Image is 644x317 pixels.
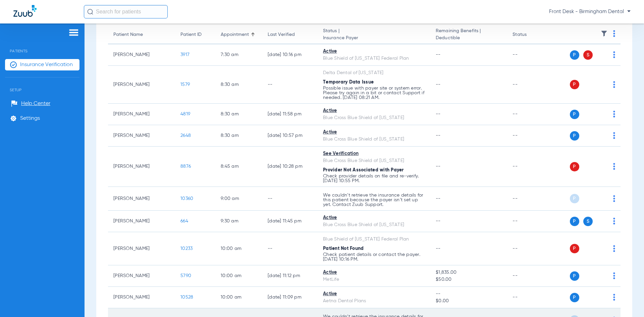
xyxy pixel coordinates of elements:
img: group-dot-blue.svg [613,81,615,88]
span: Deductible [436,35,502,42]
td: -- [507,147,552,187]
span: 1579 [180,82,190,87]
td: -- [507,187,552,211]
img: group-dot-blue.svg [613,272,615,279]
span: -- [436,133,441,138]
div: Active [323,269,425,276]
td: [PERSON_NAME] [108,187,175,211]
div: Patient ID [180,31,210,38]
span: -- [436,52,441,57]
span: $1,835.00 [436,269,502,276]
div: MetLife [323,276,425,283]
span: P [570,162,579,171]
td: -- [507,125,552,147]
div: Active [323,48,425,55]
span: P [570,50,579,60]
span: Provider Not Associated with Payer [323,168,404,172]
img: Zuub Logo [13,5,37,17]
span: P [570,217,579,226]
input: Search for patients [84,5,168,18]
div: Appointment [221,31,249,38]
span: -- [436,112,441,116]
td: [DATE] 11:12 PM [262,265,318,287]
td: -- [507,66,552,104]
span: 8876 [180,164,191,169]
div: Blue Cross Blue Shield of [US_STATE] [323,114,425,121]
p: Check patient details or contact the payer. [DATE] 10:16 PM. [323,252,425,262]
span: -- [436,246,441,251]
td: 10:00 AM [215,232,262,265]
td: [DATE] 10:16 PM [262,44,318,66]
td: 8:45 AM [215,147,262,187]
td: [PERSON_NAME] [108,147,175,187]
img: Search Icon [87,9,93,15]
div: See Verification [323,150,425,157]
span: Temporary Data Issue [323,80,374,85]
span: 4819 [180,112,190,116]
iframe: Chat Widget [610,285,644,317]
th: Status [507,25,552,44]
span: P [570,131,579,141]
td: 9:30 AM [215,211,262,232]
td: [DATE] 11:58 PM [262,104,318,125]
span: Help Center [21,100,50,107]
span: -- [436,290,502,298]
td: 10:00 AM [215,287,262,308]
div: Blue Shield of [US_STATE] Federal Plan [323,55,425,62]
td: 9:00 AM [215,187,262,211]
div: Blue Shield of [US_STATE] Federal Plan [323,236,425,243]
td: [DATE] 11:45 PM [262,211,318,232]
td: 8:30 AM [215,104,262,125]
td: [PERSON_NAME] [108,211,175,232]
span: 10233 [180,246,193,251]
span: P [570,271,579,281]
div: Active [323,107,425,114]
td: 7:30 AM [215,44,262,66]
div: Patient Name [113,31,143,38]
img: group-dot-blue.svg [613,111,615,117]
span: Patients [5,39,79,53]
td: [DATE] 10:28 PM [262,147,318,187]
img: group-dot-blue.svg [613,30,615,37]
span: S [583,50,593,60]
div: Active [323,290,425,298]
td: [DATE] 11:09 PM [262,287,318,308]
td: [PERSON_NAME] [108,66,175,104]
span: Patient Not Found [323,246,364,251]
span: 3917 [180,52,190,57]
img: group-dot-blue.svg [613,245,615,252]
img: group-dot-blue.svg [613,163,615,170]
img: filter.svg [601,30,607,37]
img: group-dot-blue.svg [613,51,615,58]
td: [PERSON_NAME] [108,44,175,66]
span: Settings [20,115,40,122]
td: 8:30 AM [215,125,262,147]
span: S [583,217,593,226]
img: group-dot-blue.svg [613,132,615,139]
td: [DATE] 10:57 PM [262,125,318,147]
div: Blue Cross Blue Shield of [US_STATE] [323,157,425,164]
td: -- [262,187,318,211]
td: [PERSON_NAME] [108,232,175,265]
span: Front Desk - Birmingham Dental [549,8,631,15]
span: -- [436,219,441,223]
span: -- [436,164,441,169]
div: Patient Name [113,31,170,38]
span: $50.00 [436,276,502,283]
td: [PERSON_NAME] [108,125,175,147]
div: Appointment [221,31,257,38]
div: Last Verified [268,31,312,38]
p: Check provider details on file and re-verify. [DATE] 10:55 PM. [323,174,425,183]
p: Possible issue with payer site or system error. Please try again in a bit or contact Support if n... [323,86,425,100]
div: Delta Dental of [US_STATE] [323,69,425,76]
th: Status | [318,25,430,44]
td: 10:00 AM [215,265,262,287]
span: P [570,110,579,119]
span: Insurance Payer [323,35,425,42]
span: 2648 [180,133,191,138]
td: [PERSON_NAME] [108,265,175,287]
td: [PERSON_NAME] [108,287,175,308]
span: $0.00 [436,298,502,305]
img: group-dot-blue.svg [613,218,615,224]
td: -- [507,211,552,232]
